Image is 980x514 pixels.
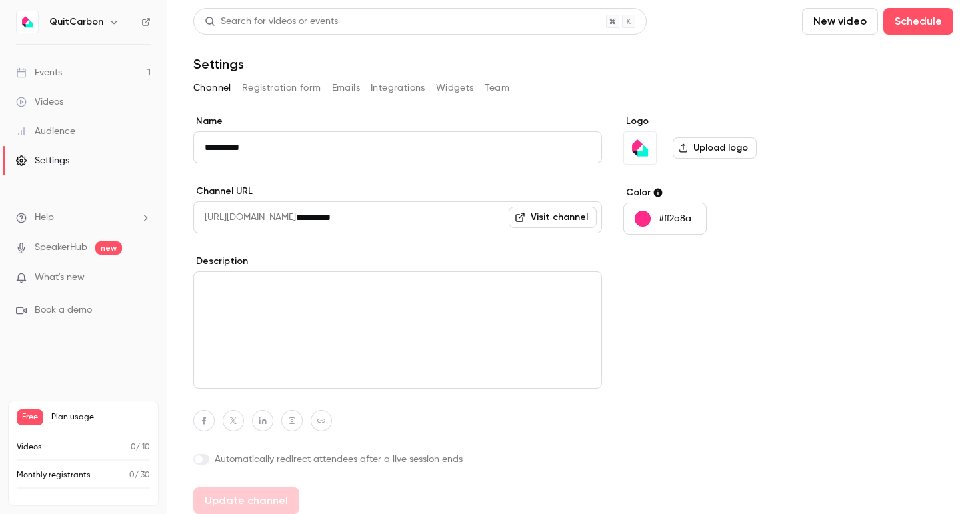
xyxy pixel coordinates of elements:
[193,185,602,198] label: Channel URL
[131,441,150,453] p: / 10
[193,201,296,233] span: [URL][DOMAIN_NAME]
[131,443,136,451] span: 0
[129,471,135,479] span: 0
[659,212,691,225] p: #ff2a8a
[193,77,231,99] button: Channel
[485,77,510,99] button: Team
[17,469,91,481] p: Monthly registrants
[623,203,707,235] button: #ff2a8a
[332,77,360,99] button: Emails
[17,11,38,33] img: QuitCarbon
[802,8,878,35] button: New video
[35,303,92,317] span: Book a demo
[205,15,338,29] div: Search for videos or events
[883,8,953,35] button: Schedule
[193,255,602,268] label: Description
[193,56,244,72] h1: Settings
[16,154,69,167] div: Settings
[623,186,828,199] label: Color
[35,211,54,225] span: Help
[135,272,151,284] iframe: Noticeable Trigger
[624,132,656,164] img: QuitCarbon
[509,207,597,228] a: Visit channel
[35,271,85,285] span: What's new
[49,15,103,29] h6: QuitCarbon
[16,125,75,138] div: Audience
[673,137,757,159] label: Upload logo
[17,409,43,425] span: Free
[129,469,150,481] p: / 30
[436,77,474,99] button: Widgets
[193,453,602,466] label: Automatically redirect attendees after a live session ends
[623,115,828,128] label: Logo
[242,77,321,99] button: Registration form
[371,77,425,99] button: Integrations
[16,95,63,109] div: Videos
[16,211,151,225] li: help-dropdown-opener
[51,412,150,423] span: Plan usage
[95,241,122,255] span: new
[16,66,62,79] div: Events
[193,115,602,128] label: Name
[35,241,87,255] a: SpeakerHub
[17,441,42,453] p: Videos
